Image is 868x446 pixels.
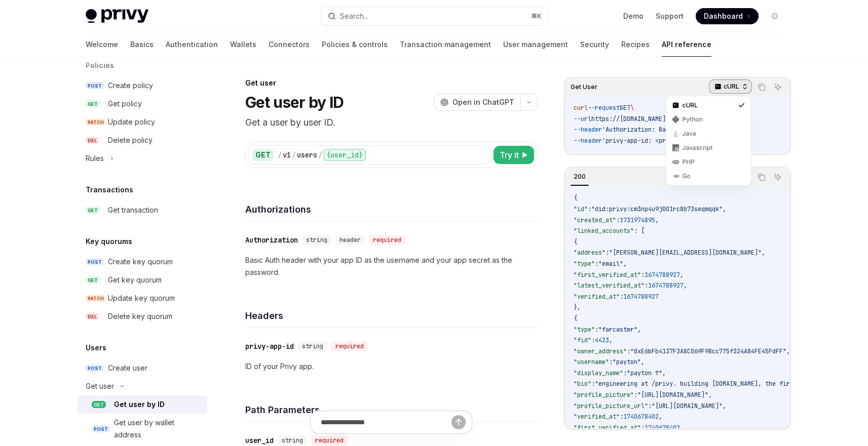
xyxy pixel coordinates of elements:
span: "type" [574,260,595,268]
div: PHP [683,158,735,166]
span: PATCH [86,295,106,302]
p: ID of your Privy app. [245,360,538,373]
div: Get key quorum [108,274,162,286]
a: Authentication [166,32,218,57]
span: "[PERSON_NAME][EMAIL_ADDRESS][DOMAIN_NAME]" [609,249,762,257]
span: 4423 [595,336,609,344]
a: PATCHUpdate policy [78,113,207,131]
span: : [606,249,609,257]
span: GET [92,401,106,409]
a: DELDelete key quorum [78,307,207,326]
span: , [684,281,687,290]
span: : [641,271,645,279]
a: Policies & controls [322,32,388,57]
span: , [680,271,684,279]
button: Ask AI [771,80,784,94]
a: POSTCreate key quorum [78,253,207,271]
span: , [659,413,662,421]
button: Toggle dark mode [767,8,783,24]
div: 200 [571,171,589,183]
div: Javascript [683,144,735,152]
div: Get policy [108,98,142,110]
span: { [574,238,577,246]
span: --request [588,104,620,112]
a: API reference [662,32,711,57]
span: GET [620,104,630,112]
a: Security [580,32,609,57]
span: "latest_verified_at" [574,281,645,290]
div: Authorization [245,235,298,245]
p: Basic Auth header with your app ID as the username and your app secret as the password. [245,254,538,278]
a: DELDelete policy [78,131,207,149]
p: cURL [724,83,739,91]
span: curl [574,104,588,112]
button: Open in ChatGPT [434,94,520,111]
span: --url [574,115,591,123]
span: , [723,205,726,213]
div: Get user by ID [114,398,165,411]
span: "payton" [613,358,641,366]
button: Copy the contents from the code block [755,171,768,184]
button: cURL [709,78,752,96]
span: "id" [574,205,588,213]
span: 1740678402 [623,413,659,421]
p: Get a user by user ID. [245,115,538,130]
div: Rules [86,152,104,165]
span: --header [574,126,602,134]
span: : [645,281,648,290]
span: , [623,260,627,268]
a: POSTCreate policy [78,76,207,95]
a: GETGet user by ID [78,395,207,414]
div: Delete key quorum [108,310,172,322]
span: , [786,347,790,355]
span: : [620,413,623,421]
img: light logo [86,9,148,23]
button: Send message [451,415,466,429]
span: { [574,194,577,202]
span: , [637,326,641,334]
span: "email" [598,260,623,268]
span: , [609,336,613,344]
span: : [627,347,630,355]
span: GET [86,276,100,284]
span: PATCH [86,118,106,126]
a: Basics [130,32,154,57]
a: Dashboard [696,8,759,24]
h4: Authorizations [245,202,538,216]
div: Get transaction [108,204,158,216]
span: 1731974895 [620,216,655,224]
div: Go [683,172,735,180]
span: --header [574,137,602,145]
a: POSTGet user by wallet address [78,414,207,444]
span: Try it [500,149,519,161]
div: Update key quorum [108,292,175,304]
span: DEL [86,137,99,144]
span: \ [630,104,634,112]
h4: Path Parameters [245,403,538,417]
span: POST [86,364,104,372]
span: , [723,402,726,410]
span: 1674788927 [623,293,659,301]
span: "first_verified_at" [574,271,641,279]
span: "fid" [574,336,591,344]
span: , [662,369,666,377]
div: privy-app-id [245,341,294,351]
span: , [641,358,645,366]
span: 1674788927 [645,271,680,279]
a: GETGet policy [78,95,207,113]
h4: Headers [245,309,538,322]
div: / [318,150,322,160]
span: "address" [574,249,606,257]
span: "linked_accounts" [574,227,634,235]
span: Get User [571,83,597,91]
span: GET [86,207,100,214]
span: : [648,402,652,410]
span: "profile_picture_url" [574,402,648,410]
a: GETGet transaction [78,201,207,219]
div: Get user [245,78,538,88]
span: "type" [574,326,595,334]
span: : [616,216,620,224]
span: : [595,260,598,268]
a: Support [656,11,684,21]
span: , [762,249,765,257]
